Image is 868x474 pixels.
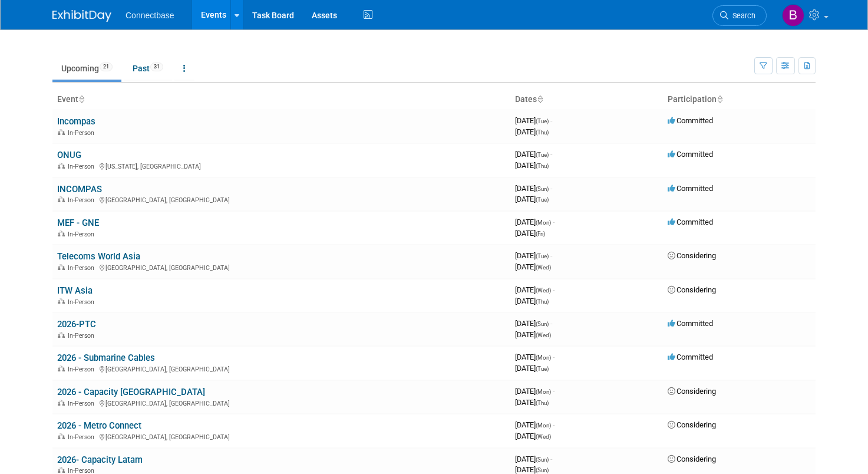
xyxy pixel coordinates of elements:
[515,161,549,170] span: [DATE]
[57,432,506,441] div: [GEOGRAPHIC_DATA], [GEOGRAPHIC_DATA]
[668,353,713,361] span: Committed
[728,11,755,20] span: Search
[58,231,65,236] img: In-Person Event
[515,195,549,203] span: [DATE]
[668,116,713,125] span: Committed
[515,184,552,193] span: [DATE]
[782,4,804,27] img: Brian Maggiacomo
[57,319,96,330] a: 2026-PTC
[717,94,722,104] a: Sort by Participation Type
[536,186,549,192] span: (Sun)
[68,298,98,306] span: In-Person
[536,456,549,463] span: (Sun)
[57,116,95,127] a: Incompas
[58,264,65,270] img: In-Person Event
[536,253,549,259] span: (Tue)
[536,231,545,237] span: (Fri)
[668,420,716,429] span: Considering
[124,57,172,80] a: Past31
[57,285,93,296] a: ITW Asia
[515,432,551,440] span: [DATE]
[553,218,555,226] span: -
[57,398,506,407] div: [GEOGRAPHIC_DATA], [GEOGRAPHIC_DATA]
[668,251,716,260] span: Considering
[515,297,549,305] span: [DATE]
[515,229,545,238] span: [DATE]
[515,150,552,159] span: [DATE]
[57,251,140,262] a: Telecoms World Asia
[536,298,549,305] span: (Thu)
[515,251,552,260] span: [DATE]
[668,150,713,159] span: Committed
[515,127,549,136] span: [DATE]
[712,5,767,26] a: Search
[515,364,549,373] span: [DATE]
[553,387,555,396] span: -
[150,62,163,71] span: 31
[515,330,551,339] span: [DATE]
[536,287,551,294] span: (Wed)
[68,264,98,272] span: In-Person
[536,354,551,361] span: (Mon)
[668,455,716,463] span: Considering
[550,319,552,328] span: -
[515,116,552,125] span: [DATE]
[100,62,113,71] span: 21
[58,196,65,202] img: In-Person Event
[668,387,716,396] span: Considering
[57,353,155,363] a: 2026 - Submarine Cables
[536,152,549,158] span: (Tue)
[536,433,551,440] span: (Wed)
[668,218,713,226] span: Committed
[52,57,121,80] a: Upcoming21
[663,90,816,110] th: Participation
[536,219,551,226] span: (Mon)
[57,387,205,397] a: 2026 - Capacity [GEOGRAPHIC_DATA]
[536,264,551,271] span: (Wed)
[58,163,65,169] img: In-Person Event
[553,285,555,294] span: -
[68,196,98,204] span: In-Person
[553,353,555,361] span: -
[57,364,506,373] div: [GEOGRAPHIC_DATA], [GEOGRAPHIC_DATA]
[515,387,555,396] span: [DATE]
[536,163,549,169] span: (Thu)
[536,422,551,429] span: (Mon)
[78,94,84,104] a: Sort by Event Name
[126,11,174,20] span: Connectbase
[536,389,551,395] span: (Mon)
[536,332,551,338] span: (Wed)
[58,400,65,406] img: In-Person Event
[68,366,98,373] span: In-Person
[57,161,506,170] div: [US_STATE], [GEOGRAPHIC_DATA]
[550,150,552,159] span: -
[57,420,141,431] a: 2026 - Metro Connect
[57,184,102,195] a: INCOMPAS
[510,90,663,110] th: Dates
[58,129,65,135] img: In-Person Event
[550,184,552,193] span: -
[52,90,510,110] th: Event
[550,116,552,125] span: -
[537,94,543,104] a: Sort by Start Date
[68,400,98,407] span: In-Person
[536,196,549,203] span: (Tue)
[57,262,506,272] div: [GEOGRAPHIC_DATA], [GEOGRAPHIC_DATA]
[57,455,143,465] a: 2026- Capacity Latam
[58,298,65,304] img: In-Person Event
[57,150,81,160] a: ONUG
[536,321,549,327] span: (Sun)
[668,285,716,294] span: Considering
[515,465,549,474] span: [DATE]
[515,262,551,271] span: [DATE]
[58,467,65,473] img: In-Person Event
[553,420,555,429] span: -
[58,433,65,439] img: In-Person Event
[536,400,549,406] span: (Thu)
[58,332,65,338] img: In-Person Event
[58,366,65,371] img: In-Person Event
[515,285,555,294] span: [DATE]
[68,163,98,170] span: In-Person
[515,218,555,226] span: [DATE]
[515,319,552,328] span: [DATE]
